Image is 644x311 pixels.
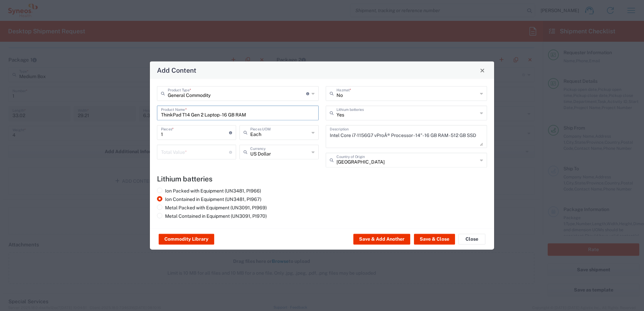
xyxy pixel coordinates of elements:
[157,196,261,202] label: Ion Contained in Equipment (UN3481, PI967)
[157,205,267,211] label: Metal Packed with Equipment (UN3091, PI969)
[478,66,487,75] button: Close
[157,65,196,75] h4: Add Content
[458,234,485,245] button: Close
[159,234,214,245] button: Commodity Library
[157,188,261,194] label: Ion Packed with Equipment (UN3481, PI966)
[157,175,487,183] h4: Lithium batteries
[353,234,410,245] button: Save & Add Another
[414,234,455,245] button: Save & Close
[157,213,267,219] label: Metal Contained in Equipment (UN3091, PI970)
